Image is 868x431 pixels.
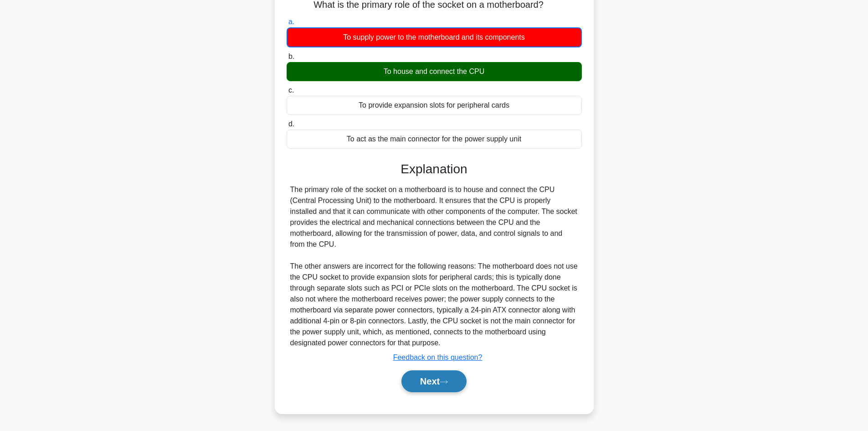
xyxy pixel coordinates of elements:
[287,62,582,81] div: To house and connect the CPU
[288,52,294,60] span: b.
[287,27,582,47] div: To supply power to the motherboard and its components
[288,86,294,94] span: c.
[287,96,582,115] div: To provide expansion slots for peripheral cards
[288,120,294,128] span: d.
[292,161,576,177] h3: Explanation
[401,370,467,392] button: Next
[288,18,294,26] span: a.
[287,130,582,149] div: To act as the main connector for the power supply unit
[290,184,578,348] div: The primary role of the socket on a motherboard is to house and connect the CPU (Central Processi...
[393,353,483,361] a: Feedback on this question?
